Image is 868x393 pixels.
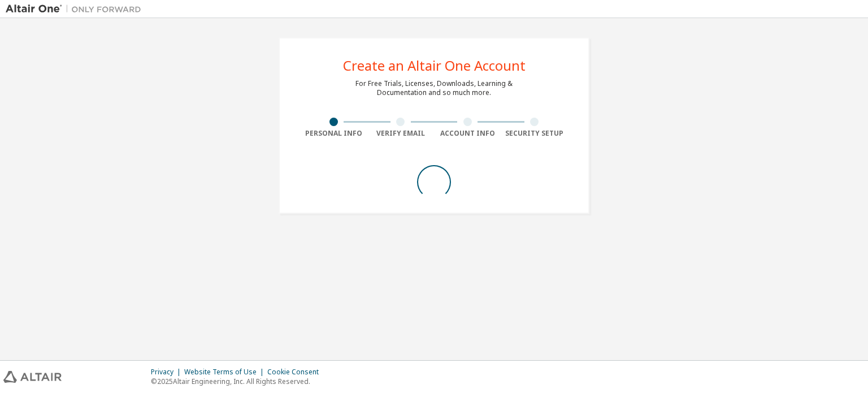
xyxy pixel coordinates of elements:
[300,129,367,138] div: Personal Info
[3,371,62,383] img: altair_logo.svg
[184,368,267,377] div: Website Terms of Use
[151,368,184,377] div: Privacy
[267,368,325,377] div: Cookie Consent
[355,79,513,97] div: For Free Trials, Licenses, Downloads, Learning & Documentation and so much more.
[501,129,568,138] div: Security Setup
[367,129,435,138] div: Verify Email
[151,377,325,386] p: © 2025 Altair Engineering, Inc. All Rights Reserved.
[6,3,147,15] img: Altair One
[343,59,526,72] div: Create an Altair One Account
[434,129,501,138] div: Account Info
